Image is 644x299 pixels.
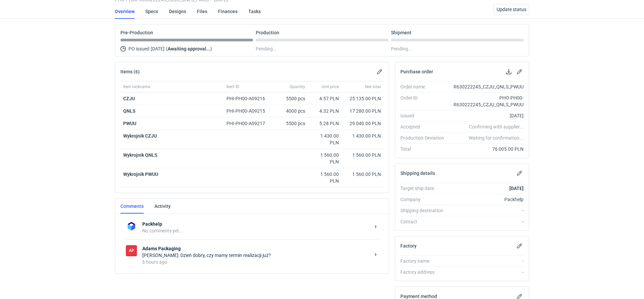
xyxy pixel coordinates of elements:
[515,242,524,250] button: Edit factory details
[120,30,153,35] p: Pre-Production
[311,120,339,127] div: 5.28 PLN
[126,245,137,256] div: Adams Packaging
[400,95,450,108] div: Order ID
[400,196,450,203] div: Company
[256,30,279,35] p: Production
[226,120,272,127] div: PHI-PH00-A09217
[123,172,158,177] strong: Wykrojnik PWUU
[391,30,412,35] p: Shipment
[400,185,450,192] div: Target ship date
[400,123,450,130] div: Accepted
[248,4,261,19] a: Tasks
[494,4,529,15] button: Update status
[450,83,524,90] div: R630222245_CZJU_QNLS_PWUU
[226,108,272,114] div: PHI-PH00-A09215
[344,133,381,139] div: 1 430.00 PLN
[142,245,370,252] strong: Adams Packaging
[365,84,381,89] span: Net total
[311,133,339,146] div: 1 430.00 PLN
[450,112,524,119] div: [DATE]
[400,171,435,176] h2: Shipping details
[344,152,381,158] div: 1 560.00 PLN
[400,269,450,275] div: Factory address
[400,69,433,74] h2: Purchase order
[400,294,437,299] h2: Payment method
[497,7,526,12] span: Update status
[123,96,135,101] a: CZJU
[226,84,239,89] span: Item ID
[515,169,524,177] button: Edit shipping details
[123,121,136,126] a: PWUU
[400,258,450,264] div: Factory name
[344,95,381,102] div: 25 135.00 PLN
[142,221,370,227] strong: Packhelp
[450,207,524,214] div: -
[391,45,524,53] div: Pending...
[142,227,370,234] div: No comments yet...
[126,221,137,232] img: Packhelp
[400,112,450,119] div: Issued
[344,108,381,114] div: 17 280.00 PLN
[145,4,158,19] a: Specs
[400,243,417,249] h2: Factory
[515,68,524,76] button: Edit purchase order
[469,124,524,129] em: Confirming with supplier...
[126,245,137,256] figcaption: AP
[115,4,135,19] a: Overview
[123,133,157,139] strong: Wykrojnik CZJU
[218,4,238,19] a: Finances
[311,152,339,165] div: 1 560.00 PLN
[450,95,524,108] div: PHO-PH00-R630222245_CZJU_QNLS_PWUU
[400,135,450,141] div: Production Deviation
[120,45,253,53] div: PO issued
[450,146,524,152] div: 76 005.00 PLN
[274,105,308,117] div: 4000 pcs
[509,186,524,191] strong: [DATE]
[290,84,305,89] span: Quantity
[168,46,210,51] strong: Awaiting approval...
[151,45,165,53] span: [DATE]
[123,84,150,89] span: Item nickname
[400,83,450,90] div: Order name
[311,95,339,102] div: 4.57 PLN
[400,218,450,225] div: Contact
[274,117,308,130] div: 5500 pcs
[400,146,450,152] div: Total
[375,68,384,76] button: Edit items
[311,108,339,114] div: 4.32 PLN
[400,207,450,214] div: Shipping destination
[344,120,381,127] div: 29 040.00 PLN
[311,171,339,184] div: 1 560.00 PLN
[120,69,140,74] h2: Items (6)
[256,45,277,53] span: Pending...
[505,68,513,76] button: Download PO
[450,269,524,275] div: -
[450,258,524,264] div: -
[169,4,186,19] a: Designs
[142,259,370,265] div: 6 hours ago
[123,152,157,158] strong: Wykrojnik QNLS
[166,46,168,51] span: (
[274,92,308,105] div: 5500 pcs
[154,199,171,214] a: Activity
[450,218,524,225] div: -
[142,252,370,259] div: [PERSON_NAME]: Dzień dobry, czy mamy termin realizacji już?
[210,46,212,51] span: )
[120,199,144,214] a: Comments
[469,135,524,141] em: Waiting for confirmation...
[197,4,207,19] a: Files
[344,171,381,178] div: 1 560.00 PLN
[226,95,272,102] div: PHI-PH00-A09216
[450,196,524,203] div: Packhelp
[123,108,136,114] a: QNLS
[322,84,339,89] span: Unit price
